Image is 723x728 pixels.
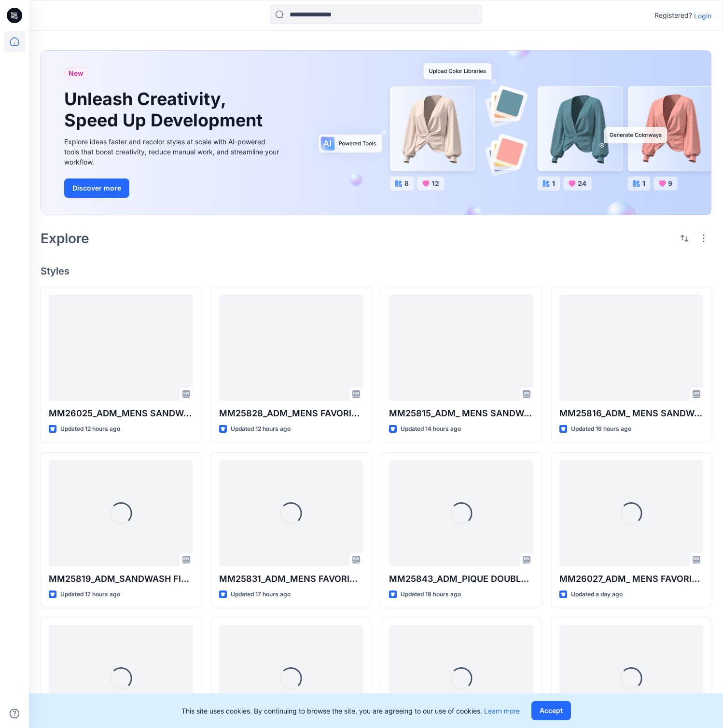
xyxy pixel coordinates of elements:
[531,701,571,720] button: Accept
[389,572,533,586] p: MM25843_ADM_PIQUE DOUBLE KNIT PIPING ZIP ANKLE PANT
[231,424,291,434] p: Updated 12 hours ago
[60,590,120,600] p: Updated 17 hours ago
[389,407,533,420] p: MM25815_ADM_ MENS SANDWASH JOGGER
[219,407,363,420] p: MM25828_ADM_MENS FAVORITE JOGGER
[49,572,193,586] p: MM25819_ADM_SANDWASH FINE RIB CREW
[69,68,83,79] span: New
[401,590,461,600] p: Updated 19 hours ago
[49,407,193,420] p: MM26025_ADM_MENS SANDWASH HOODIE
[64,179,129,198] button: Discover more
[41,231,89,246] h2: Explore
[401,424,461,434] p: Updated 14 hours ago
[41,265,711,277] h4: Styles
[60,424,120,434] p: Updated 12 hours ago
[64,179,281,198] a: Discover more
[559,572,704,586] p: MM26027_ADM_ MENS FAVORITE KNIT HOODIE
[181,706,520,716] p: This site uses cookies. By continuing to browse the site, you are agreeing to our use of cookies.
[484,707,520,715] a: Learn more
[64,137,281,167] div: Explore ideas faster and recolor styles at scale with AI-powered tools that boost creativity, red...
[654,10,692,21] p: Registered?
[694,11,711,21] p: Login
[219,572,363,586] p: MM25831_ADM_MENS FAVORITE KNIT SHIRT
[571,424,631,434] p: Updated 16 hours ago
[559,407,704,420] p: MM25816_ADM_ MENS SANDWASH PANT
[231,590,291,600] p: Updated 17 hours ago
[64,89,267,130] h1: Unleash Creativity, Speed Up Development
[571,590,623,600] p: Updated a day ago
